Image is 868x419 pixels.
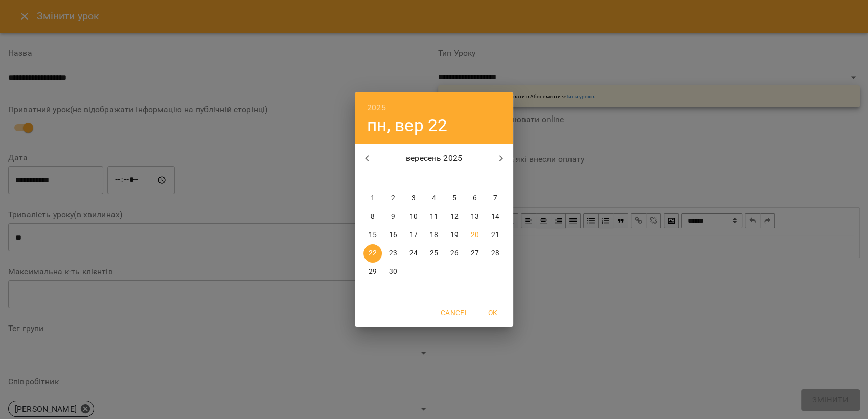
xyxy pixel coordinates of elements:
[471,248,479,259] p: 27
[430,230,438,240] p: 18
[369,248,377,259] p: 22
[471,212,479,222] p: 13
[412,193,416,203] p: 3
[363,244,382,263] button: 22
[404,244,423,263] button: 24
[404,174,423,184] span: ср
[363,263,382,281] button: 29
[404,226,423,244] button: 17
[452,193,456,203] p: 5
[430,248,438,259] p: 25
[384,174,402,184] span: вт
[367,101,386,115] button: 2025
[476,304,509,322] button: OK
[384,189,402,207] button: 2
[404,189,423,207] button: 3
[432,193,436,203] p: 4
[445,174,464,184] span: пт
[369,230,377,240] p: 15
[491,248,499,259] p: 28
[466,226,484,244] button: 20
[391,193,395,203] p: 2
[379,152,489,165] p: вересень 2025
[367,115,447,136] button: пн, вер 22
[389,267,397,277] p: 30
[409,230,418,240] p: 17
[466,207,484,226] button: 13
[486,226,505,244] button: 21
[486,174,505,184] span: нд
[384,244,402,263] button: 23
[363,226,382,244] button: 15
[430,212,438,222] p: 11
[425,226,443,244] button: 18
[369,267,377,277] p: 29
[425,189,443,207] button: 4
[363,189,382,207] button: 1
[371,212,375,222] p: 8
[491,230,499,240] p: 21
[486,207,505,226] button: 14
[493,193,497,203] p: 7
[486,189,505,207] button: 7
[486,244,505,263] button: 28
[450,212,459,222] p: 12
[471,230,479,240] p: 20
[445,244,464,263] button: 26
[481,307,505,319] span: OK
[445,207,464,226] button: 12
[409,212,418,222] p: 10
[466,189,484,207] button: 6
[389,230,397,240] p: 16
[363,174,382,184] span: пн
[363,207,382,226] button: 8
[466,244,484,263] button: 27
[371,193,375,203] p: 1
[384,263,402,281] button: 30
[450,230,459,240] p: 19
[491,212,499,222] p: 14
[466,174,484,184] span: сб
[445,226,464,244] button: 19
[450,248,459,259] p: 26
[445,189,464,207] button: 5
[391,212,395,222] p: 9
[384,226,402,244] button: 16
[425,207,443,226] button: 11
[441,307,468,319] span: Cancel
[384,207,402,226] button: 9
[409,248,418,259] p: 24
[437,304,472,322] button: Cancel
[425,174,443,184] span: чт
[389,248,397,259] p: 23
[425,244,443,263] button: 25
[473,193,477,203] p: 6
[404,207,423,226] button: 10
